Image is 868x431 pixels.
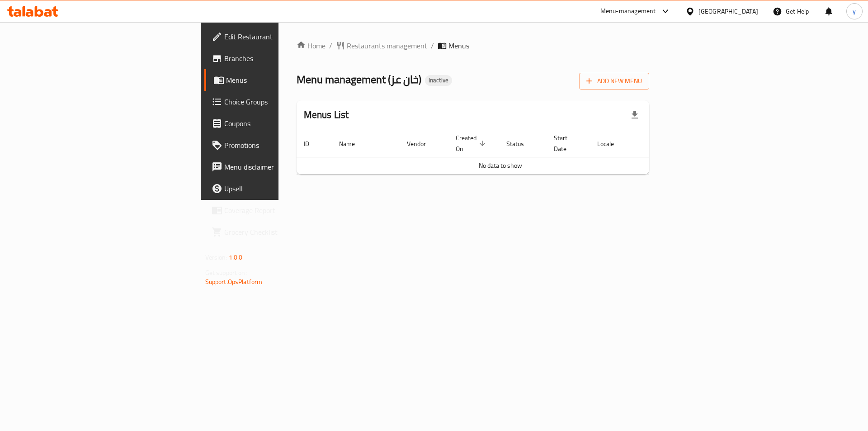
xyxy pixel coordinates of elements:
[205,276,263,288] a: Support.OpsPlatform
[205,251,227,263] span: Version:
[204,178,346,199] a: Upsell
[479,160,522,171] span: No data to show
[205,267,247,279] span: Get support on:
[579,73,649,90] button: Add New Menu
[224,140,339,151] span: Promotions
[229,251,243,263] span: 1.0.0
[853,6,856,16] span: y
[224,183,339,194] span: Upsell
[224,53,339,64] span: Branches
[407,138,438,149] span: Vendor
[456,133,488,154] span: Created On
[204,221,346,243] a: Grocery Checklist
[224,31,339,42] span: Edit Restaurant
[224,96,339,107] span: Choice Groups
[554,133,579,154] span: Start Date
[226,75,339,85] span: Menus
[624,104,646,126] div: Export file
[204,47,346,69] a: Branches
[600,6,656,17] div: Menu-management
[297,40,650,51] nav: breadcrumb
[204,91,346,113] a: Choice Groups
[431,40,434,51] li: /
[637,130,704,157] th: Actions
[304,108,349,122] h2: Menus List
[204,156,346,178] a: Menu disclaimer
[336,40,427,51] a: Restaurants management
[698,6,758,16] div: [GEOGRAPHIC_DATA]
[425,75,452,86] div: Inactive
[204,134,346,156] a: Promotions
[204,69,346,91] a: Menus
[586,76,642,87] span: Add New Menu
[204,26,346,47] a: Edit Restaurant
[304,138,321,149] span: ID
[224,227,339,237] span: Grocery Checklist
[347,40,427,51] span: Restaurants management
[297,69,421,90] span: Menu management ( خان عز )
[597,138,626,149] span: Locale
[204,113,346,134] a: Coupons
[506,138,536,149] span: Status
[224,161,339,172] span: Menu disclaimer
[224,118,339,129] span: Coupons
[339,138,367,149] span: Name
[425,76,452,84] span: Inactive
[204,199,346,221] a: Coverage Report
[224,205,339,216] span: Coverage Report
[448,40,469,51] span: Menus
[297,130,704,175] table: enhanced table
